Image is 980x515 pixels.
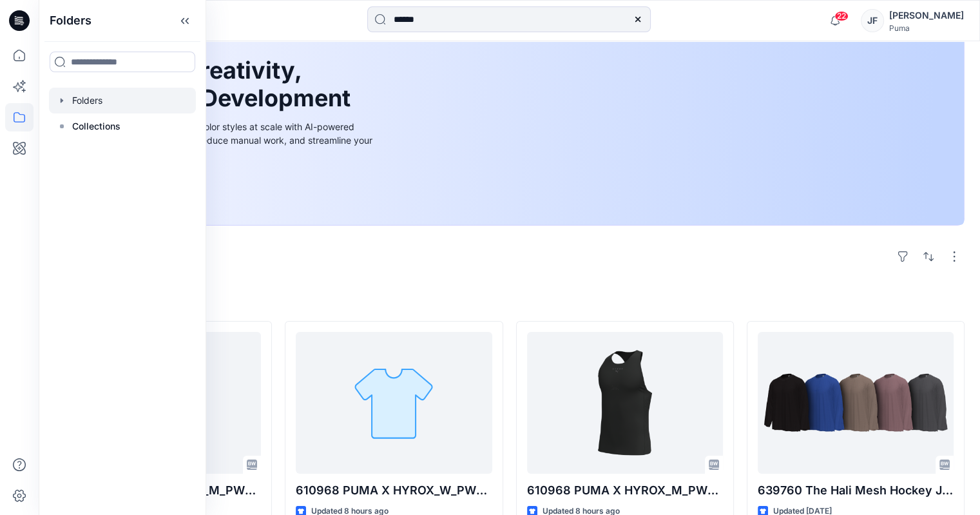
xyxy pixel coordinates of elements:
a: Discover more [86,176,376,202]
a: 639760 The Hali Mesh Hockey Jersey [758,332,954,474]
h1: Unleash Creativity, Speed Up Development [86,57,356,112]
h4: Styles [54,293,965,308]
span: 22 [834,11,849,21]
div: Puma [889,23,964,33]
a: 610968 PUMA X HYROX_W_PWRMODE_RACE_TEE_V1 [296,332,492,474]
div: [PERSON_NAME] [889,8,964,23]
p: Collections [72,119,120,134]
p: 639760 The Hali Mesh Hockey Jersey [758,481,954,500]
a: 610968 PUMA X HYROX_M_PWRMODE_RACE_TEE_V2 [527,332,723,474]
p: 610968 PUMA X HYROX_M_PWRMODE_RACE_TEE_V2 [527,481,723,500]
div: JF [861,9,884,32]
div: Explore ideas faster and recolor styles at scale with AI-powered tools that boost creativity, red... [86,120,376,160]
p: 610968 PUMA X HYROX_W_PWRMODE_RACE_TEE_V1 [296,481,492,500]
